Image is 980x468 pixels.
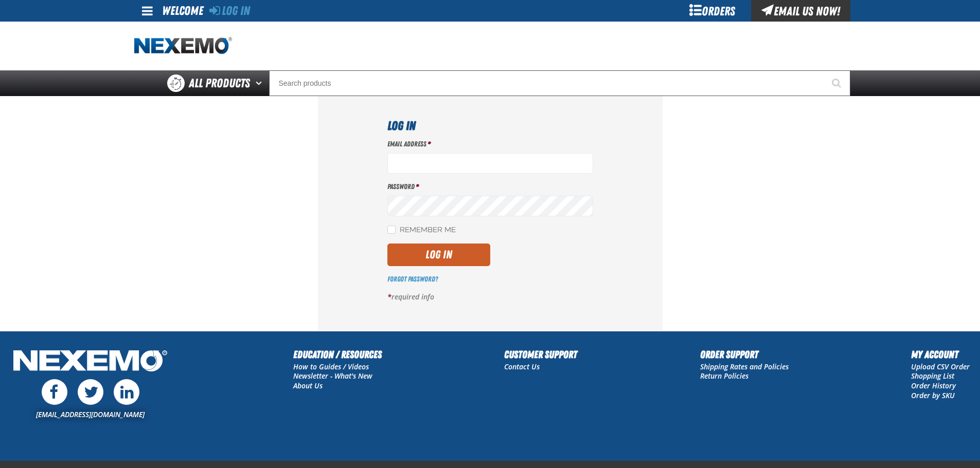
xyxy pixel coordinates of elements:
[911,390,955,400] a: Order by SKU
[387,226,396,234] input: Remember Me
[252,70,269,96] button: Open All Products pages
[36,409,145,419] a: [EMAIL_ADDRESS][DOMAIN_NAME]
[387,182,593,192] label: Password
[10,347,170,377] img: Nexemo Logo
[825,70,850,96] button: Start Searching
[911,362,970,371] a: Upload CSV Order
[134,37,232,55] img: Nexemo logo
[269,70,850,96] input: Search
[387,117,593,135] h1: Log In
[134,37,232,55] a: Home
[387,275,438,283] a: Forgot Password?
[293,362,369,371] a: How to Guides / Videos
[387,226,456,235] label: Remember Me
[700,362,789,371] a: Shipping Rates and Policies
[700,347,789,362] h2: Order Support
[504,362,540,371] a: Contact Us
[293,381,323,390] a: About Us
[293,347,382,362] h2: Education / Resources
[911,347,970,362] h2: My Account
[911,381,956,390] a: Order History
[209,4,250,18] a: Log In
[911,371,954,381] a: Shopping List
[504,347,577,362] h2: Customer Support
[387,139,593,149] label: Email Address
[189,74,250,92] span: All Products
[293,371,372,381] a: Newsletter - What's New
[387,244,490,266] button: Log In
[387,292,593,302] p: required info
[700,371,749,381] a: Return Policies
